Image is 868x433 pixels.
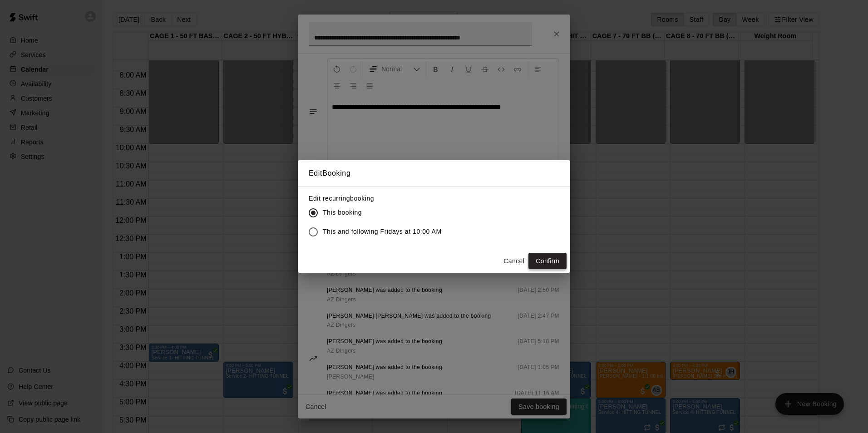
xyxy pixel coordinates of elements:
[323,208,362,217] span: This booking
[309,194,449,203] label: Edit recurring booking
[528,253,567,270] button: Confirm
[298,160,570,187] h2: Edit Booking
[499,253,528,270] button: Cancel
[323,227,442,236] span: This and following Fridays at 10:00 AM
